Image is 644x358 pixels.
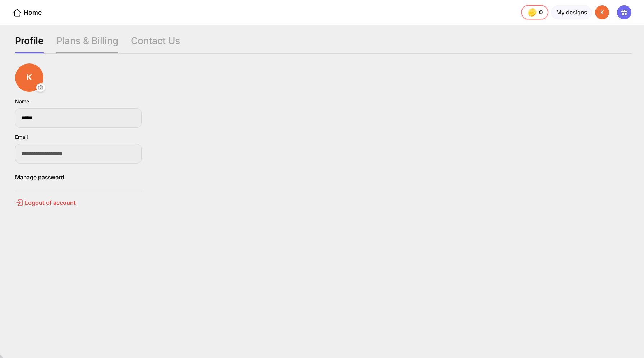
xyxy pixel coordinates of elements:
[15,134,28,140] div: Email
[56,35,118,54] div: Plans & Billing
[15,198,142,207] div: Logout of account
[551,5,592,20] div: My designs
[15,63,43,92] div: K
[595,5,609,20] div: K
[539,9,543,16] span: 0
[15,170,142,185] div: Manage password
[131,35,180,54] div: Contact Us
[13,8,42,17] div: Home
[15,98,29,104] div: Name
[15,35,44,54] div: Profile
